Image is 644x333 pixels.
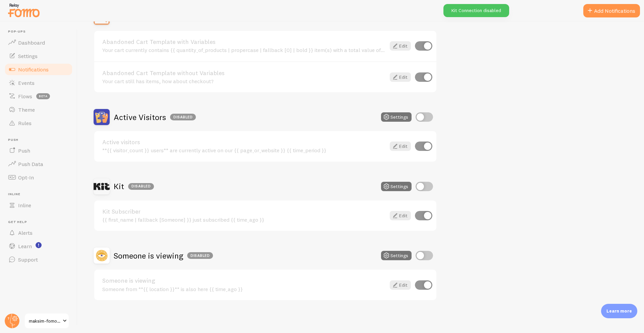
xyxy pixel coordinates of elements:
[4,63,73,76] a: Notifications
[443,4,509,17] div: Kit Connection disabled
[102,70,386,76] a: Abandoned Cart Template without Variables
[94,178,110,195] img: Kit
[4,199,73,212] a: Inline
[170,114,196,120] div: Disabled
[18,39,45,46] span: Dashboard
[29,317,61,325] span: maksim-fomo-dev-store
[102,209,386,215] a: Kit Subscriber
[4,49,73,63] a: Settings
[4,116,73,130] a: Rules
[102,278,386,284] a: Someone is viewing
[390,72,411,82] a: Edit
[36,93,50,99] span: beta
[4,144,73,157] a: Push
[18,106,35,113] span: Theme
[102,286,386,292] div: Someone from **{{ location }}** is also here {{ time_ago }}
[18,202,31,209] span: Inline
[94,247,110,264] img: Someone is viewing
[4,253,73,266] a: Support
[390,142,411,151] a: Edit
[7,2,41,19] img: fomo-relay-logo-orange.svg
[187,252,213,259] div: Disabled
[102,147,386,153] div: **{{ visitor_count }} users** are currently active on our {{ page_or_website }} {{ time_period }}
[18,79,35,86] span: Events
[18,93,32,100] span: Flows
[18,161,43,167] span: Push Data
[102,217,386,223] div: {{ first_name | fallback [Someone] }} just subscribed {{ time_ago }}
[114,251,213,261] h2: Someone is viewing
[8,192,73,197] span: Inline
[18,243,32,249] span: Learn
[102,78,386,84] div: Your cart still has items, how about checkout?
[18,229,33,236] span: Alerts
[390,41,411,51] a: Edit
[102,39,386,45] a: Abandoned Cart Template with Variables
[36,242,42,248] svg: <p>Watch New Feature Tutorials!</p>
[8,220,73,224] span: Get Help
[8,138,73,142] span: Push
[4,36,73,49] a: Dashboard
[18,174,34,181] span: Opt-In
[606,308,632,314] p: Learn more
[4,103,73,116] a: Theme
[381,182,412,191] button: Settings
[601,304,637,318] div: Learn more
[114,112,196,122] h2: Active Visitors
[102,47,386,53] div: Your cart currently contains {{ quantity_of_products | propercase | fallback [0] | bold }} item(s...
[18,256,38,263] span: Support
[4,239,73,253] a: Learn
[94,109,110,125] img: Active Visitors
[4,76,73,90] a: Events
[18,147,30,154] span: Push
[114,181,154,191] h2: Kit
[4,226,73,239] a: Alerts
[390,211,411,220] a: Edit
[102,139,386,145] a: Active visitors
[390,280,411,290] a: Edit
[24,313,69,329] a: maksim-fomo-dev-store
[18,66,49,73] span: Notifications
[8,30,73,34] span: Pop-ups
[381,112,412,122] button: Settings
[18,53,38,59] span: Settings
[4,90,73,103] a: Flows beta
[4,171,73,184] a: Opt-In
[381,251,412,260] button: Settings
[4,157,73,171] a: Push Data
[128,183,154,190] div: Disabled
[18,120,32,126] span: Rules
